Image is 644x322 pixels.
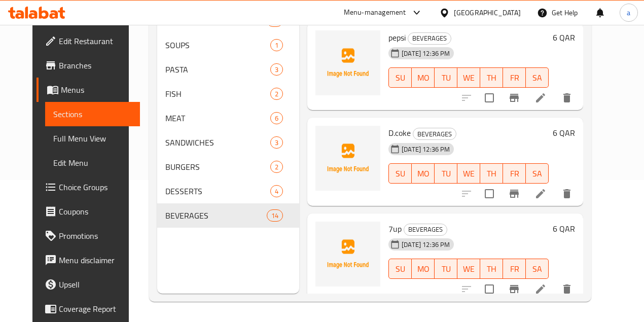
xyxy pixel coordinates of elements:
a: Menus [37,78,140,102]
button: TU [435,163,457,184]
span: DESSERTS [165,185,270,197]
span: Select to update [479,278,500,300]
div: items [270,39,283,51]
span: MO [416,166,431,181]
button: SA [526,259,549,279]
span: TH [484,70,499,85]
div: BURGERS2 [157,155,299,179]
span: FISH [165,88,270,100]
span: BEVERAGES [408,32,451,44]
span: a [627,7,630,18]
div: BEVERAGES14 [157,203,299,228]
div: items [270,112,283,124]
a: Edit menu item [534,283,547,295]
button: MO [412,67,435,88]
div: items [270,185,283,197]
button: delete [555,277,579,301]
span: 4 [271,187,282,196]
span: TH [484,166,499,181]
span: Menu disclaimer [59,254,132,266]
button: MO [412,259,435,279]
span: FR [507,262,522,276]
span: [DATE] 12:36 PM [398,240,454,249]
button: MO [412,163,435,184]
span: TH [484,262,499,276]
span: 2 [271,162,282,172]
span: FR [507,70,522,85]
span: Coupons [59,205,132,218]
button: FR [503,67,526,88]
span: PASTA [165,63,270,76]
span: 6 [271,114,282,123]
span: Edit Restaurant [59,35,132,47]
span: Select to update [479,87,500,109]
span: Branches [59,59,132,71]
img: 7up [315,222,380,287]
span: BEVERAGES [413,128,456,140]
a: Menu disclaimer [37,248,140,272]
div: BEVERAGES [408,32,451,45]
button: FR [503,163,526,184]
button: SA [526,67,549,88]
span: TU [439,166,453,181]
span: SOUPS [165,39,270,51]
span: Coverage Report [59,303,132,315]
button: SA [526,163,549,184]
span: Promotions [59,230,132,242]
span: Select to update [479,183,500,204]
a: Edit Menu [45,151,140,175]
div: FISH2 [157,82,299,106]
button: SU [388,67,412,88]
img: D.coke [315,126,380,191]
div: BEVERAGES [413,128,456,140]
div: [GEOGRAPHIC_DATA] [454,7,521,18]
div: items [270,136,283,149]
span: BEVERAGES [404,224,447,235]
span: TU [439,70,453,85]
a: Coverage Report [37,297,140,321]
span: WE [461,262,476,276]
a: Promotions [37,224,140,248]
div: SANDWICHES3 [157,130,299,155]
a: Edit Restaurant [37,29,140,53]
nav: Menu sections [157,5,299,232]
button: WE [457,259,480,279]
span: SA [530,262,545,276]
div: BEVERAGES [165,209,267,222]
button: delete [555,182,579,206]
span: 3 [271,65,282,75]
div: SOUPS1 [157,33,299,57]
span: Edit Menu [53,157,132,169]
button: TH [480,259,503,279]
a: Choice Groups [37,175,140,199]
div: DESSERTS4 [157,179,299,203]
span: pepsi [388,30,406,45]
a: Full Menu View [45,126,140,151]
button: TH [480,67,503,88]
span: FR [507,166,522,181]
span: 1 [271,41,282,50]
a: Coupons [37,199,140,224]
span: 3 [271,138,282,148]
a: Edit menu item [534,188,547,200]
div: items [267,209,283,222]
a: Sections [45,102,140,126]
span: [DATE] 12:36 PM [398,145,454,154]
span: TU [439,262,453,276]
span: SA [530,166,545,181]
span: SA [530,70,545,85]
a: Edit menu item [534,92,547,104]
button: WE [457,67,480,88]
a: Upsell [37,272,140,297]
span: BURGERS [165,161,270,173]
span: SU [393,70,408,85]
button: Branch-specific-item [502,182,526,206]
div: PASTA3 [157,57,299,82]
a: Branches [37,53,140,78]
div: Menu-management [344,7,406,19]
button: delete [555,86,579,110]
span: SU [393,262,408,276]
span: MEAT [165,112,270,124]
span: 2 [271,89,282,99]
